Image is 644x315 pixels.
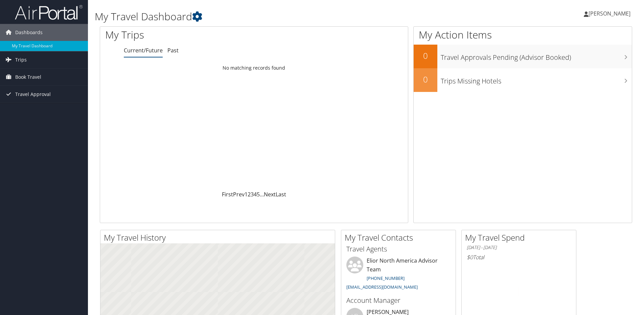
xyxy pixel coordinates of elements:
[254,191,257,198] a: 4
[346,244,451,254] h3: Travel Agents
[414,74,437,85] h2: 0
[105,28,275,42] h1: My Trips
[251,191,254,198] a: 3
[346,296,451,305] h3: Account Manager
[264,191,276,198] a: Next
[167,47,179,54] a: Past
[15,4,83,20] img: airportal-logo.png
[104,232,335,243] h2: My Travel History
[100,62,408,74] td: No matching records found
[584,3,637,24] a: [PERSON_NAME]
[276,191,286,198] a: Last
[346,284,418,290] a: [EMAIL_ADDRESS][DOMAIN_NAME]
[589,10,630,17] span: [PERSON_NAME]
[95,9,456,24] h1: My Travel Dashboard
[465,232,576,243] h2: My Travel Spend
[441,73,632,86] h3: Trips Missing Hotels
[467,253,571,261] h6: Total
[343,257,454,293] li: Elior North America Advisor Team
[233,191,245,198] a: Prev
[467,253,473,261] span: $0
[248,191,251,198] a: 2
[124,47,163,54] a: Current/Future
[441,49,632,62] h3: Travel Approvals Pending (Advisor Booked)
[245,191,248,198] a: 1
[222,191,233,198] a: First
[467,244,571,251] h6: [DATE] - [DATE]
[260,191,264,198] span: …
[414,45,632,68] a: 0Travel Approvals Pending (Advisor Booked)
[367,275,405,281] a: [PHONE_NUMBER]
[257,191,260,198] a: 5
[345,232,456,243] h2: My Travel Contacts
[15,51,27,68] span: Trips
[15,86,51,103] span: Travel Approval
[15,24,43,41] span: Dashboards
[414,68,632,92] a: 0Trips Missing Hotels
[414,50,437,62] h2: 0
[15,69,41,86] span: Book Travel
[414,28,632,42] h1: My Action Items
